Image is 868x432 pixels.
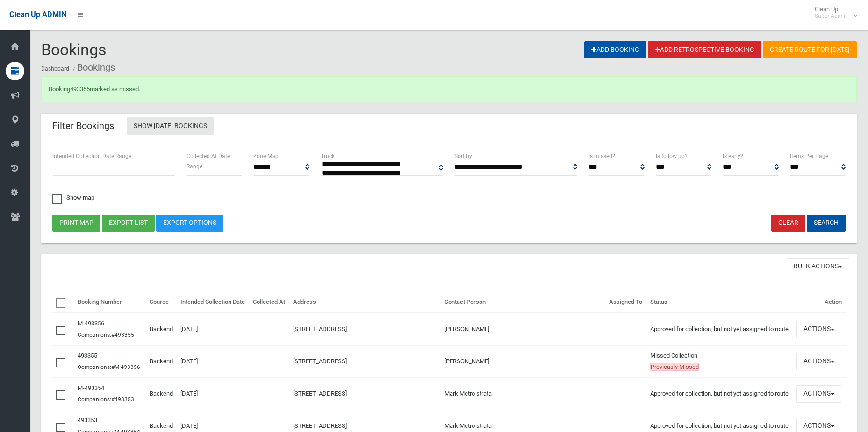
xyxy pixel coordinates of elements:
[71,59,115,76] li: Bookings
[70,86,90,93] a: 493355
[441,346,605,378] td: [PERSON_NAME]
[111,331,134,338] a: #493355
[815,13,847,20] small: Super Admin
[78,352,97,359] a: 493355
[41,65,69,72] a: Dashboard
[52,194,94,201] span: Show map
[41,76,857,102] div: Booking marked as missed.
[771,215,805,232] a: Clear
[78,320,104,327] a: M-493356
[441,313,605,346] td: [PERSON_NAME]
[78,417,97,424] a: 493353
[787,258,849,275] button: Bulk Actions
[646,292,793,313] th: Status
[646,313,793,346] td: Approved for collection, but not yet assigned to route
[650,363,699,371] span: Previously Missed
[127,117,214,135] a: Show [DATE] Bookings
[78,364,142,370] small: Companions:
[146,313,177,346] td: Backend
[796,385,841,403] button: Actions
[293,325,347,332] a: [STREET_ADDRESS]
[293,358,347,365] a: [STREET_ADDRESS]
[78,396,136,403] small: Companions:
[111,364,140,370] a: #M-493356
[293,422,347,429] a: [STREET_ADDRESS]
[9,10,66,19] span: Clean Up ADMIN
[289,292,441,313] th: Address
[441,378,605,410] td: Mark Metro strata
[177,346,249,378] td: [DATE]
[646,346,793,378] td: Missed Collection
[796,353,841,370] button: Actions
[111,396,134,403] a: #493353
[146,346,177,378] td: Backend
[177,313,249,346] td: [DATE]
[78,384,104,391] a: M-493354
[177,292,249,313] th: Intended Collection Date
[584,41,646,58] a: Add Booking
[763,41,857,58] a: Create route for [DATE]
[41,40,107,59] span: Bookings
[102,215,155,232] button: Export list
[52,215,100,232] button: Print map
[293,390,347,397] a: [STREET_ADDRESS]
[78,331,136,338] small: Companions:
[648,41,761,58] a: Add Retrospective Booking
[74,292,146,313] th: Booking Number
[41,117,125,135] header: Filter Bookings
[321,151,335,161] label: Truck
[146,292,177,313] th: Source
[441,292,605,313] th: Contact Person
[177,378,249,410] td: [DATE]
[796,321,841,338] button: Actions
[146,378,177,410] td: Backend
[156,215,223,232] a: Export Options
[605,292,646,313] th: Assigned To
[810,6,856,20] span: Clean Up
[793,292,846,313] th: Action
[249,292,289,313] th: Collected At
[807,215,846,232] button: Search
[646,378,793,410] td: Approved for collection, but not yet assigned to route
